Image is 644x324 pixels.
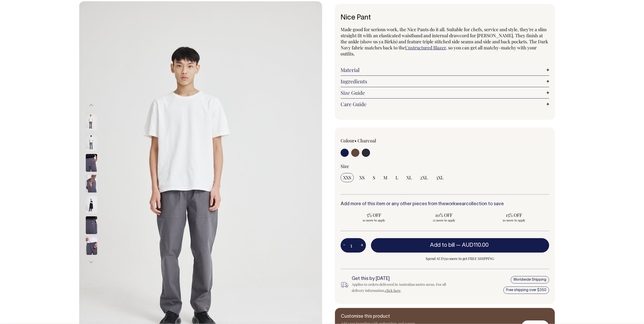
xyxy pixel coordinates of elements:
button: - [341,240,348,251]
input: 3XL [433,173,446,182]
input: XXS [341,173,354,182]
span: XS [359,175,365,181]
input: L [393,173,401,182]
span: • [355,138,357,144]
span: Spend AUD350 more to get FREE SHIPPING [371,256,549,262]
img: charcoal [86,237,97,255]
span: 10 more to apply [343,218,405,222]
span: — [456,243,490,248]
img: charcoal [86,196,97,213]
a: click here [385,288,401,293]
button: Add to bill —AUD110.00 [371,238,549,252]
span: 5% OFF [343,212,405,218]
input: M [381,173,390,182]
button: Previous [88,100,95,111]
span: XL [406,175,412,181]
label: Charcoal [358,138,376,144]
a: Size Guide [341,90,549,96]
span: XXS [343,175,351,181]
input: XL [404,173,414,182]
span: S [373,175,375,181]
h6: Get this by [DATE] [352,276,454,281]
a: Ingredients [341,78,549,84]
button: Next [88,256,95,268]
a: Unstructured Blazer [405,45,446,51]
span: 3XL [436,175,444,181]
a: Care Guide [341,101,549,107]
input: 15% OFF 50 more to apply [481,211,548,224]
a: workwear [445,202,466,206]
button: + [358,240,366,251]
img: charcoal [86,154,97,172]
div: Size [341,163,549,169]
input: S [370,173,378,182]
h6: Add more of this item or any other pieces from the collection to save [341,202,549,207]
span: , so you can get all matchy-matchy with your outfits. [341,45,537,57]
a: Material [341,67,549,73]
input: 5% OFF 10 more to apply [341,211,408,224]
h1: Nice Pant [341,14,549,22]
span: Made good for serious work, the Nice Pants do it all. Suitable for chefs, service and style, they... [341,26,548,51]
input: XS [357,173,367,182]
div: Colour [341,138,424,144]
h6: Customise this product [341,314,422,319]
img: charcoal [86,112,97,130]
input: 2XL [418,173,430,182]
span: M [383,175,387,181]
img: charcoal [86,133,97,151]
span: Add to bill [430,243,455,248]
span: 25 more to apply [413,218,475,222]
img: charcoal [86,216,97,234]
span: 2XL [420,175,428,181]
span: AUD110.00 [462,243,489,248]
span: 50 more to apply [483,218,545,222]
input: 10% OFF 25 more to apply [410,211,477,224]
div: Applies to orders delivered in Australian metro areas. For all delivery information, . [352,281,454,294]
span: L [396,175,398,181]
img: charcoal [86,175,97,193]
span: 15% OFF [483,212,545,218]
span: 10% OFF [413,212,475,218]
